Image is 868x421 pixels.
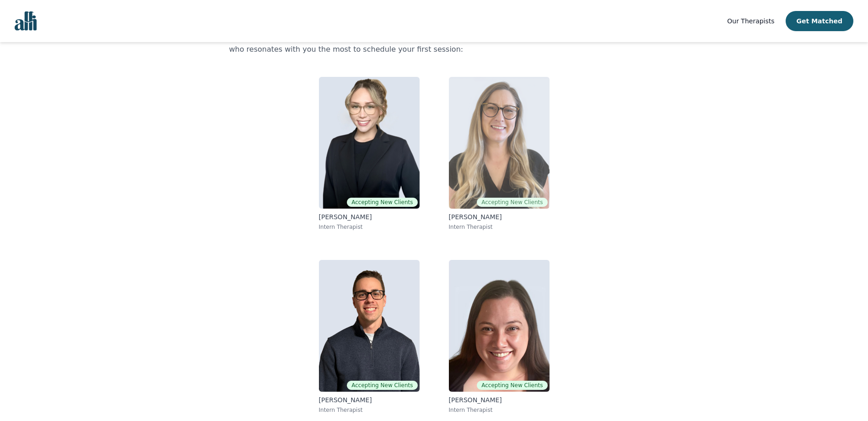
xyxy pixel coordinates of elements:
p: Intern Therapist [449,406,550,414]
p: Intern Therapist [319,406,420,414]
a: Jennifer WeberAccepting New Clients[PERSON_NAME]Intern Therapist [442,253,557,421]
p: Intern Therapist [319,223,420,231]
a: Our Therapists [727,16,774,27]
p: [PERSON_NAME] [449,212,550,221]
span: Accepting New Clients [477,198,547,207]
p: Intern Therapist [449,223,550,231]
span: Our Therapists [727,17,774,25]
img: Amina Purac [449,77,550,209]
a: Olivia MooreAccepting New Clients[PERSON_NAME]Intern Therapist [312,70,427,238]
span: Accepting New Clients [347,198,417,207]
span: Accepting New Clients [347,381,417,390]
p: [PERSON_NAME] [319,212,420,221]
img: Ethan Braun [319,260,420,392]
img: Olivia Moore [319,77,420,209]
a: Amina PuracAccepting New Clients[PERSON_NAME]Intern Therapist [442,70,557,238]
img: Jennifer Weber [449,260,550,392]
p: [PERSON_NAME] [449,395,550,405]
button: Get Matched [786,11,853,31]
span: Accepting New Clients [477,381,547,390]
p: Your selected session rate is $60 - you can change your session rate anytime you need. Choose a t... [229,33,639,55]
p: [PERSON_NAME] [319,395,420,405]
a: Ethan BraunAccepting New Clients[PERSON_NAME]Intern Therapist [312,253,427,421]
img: alli logo [15,11,37,31]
